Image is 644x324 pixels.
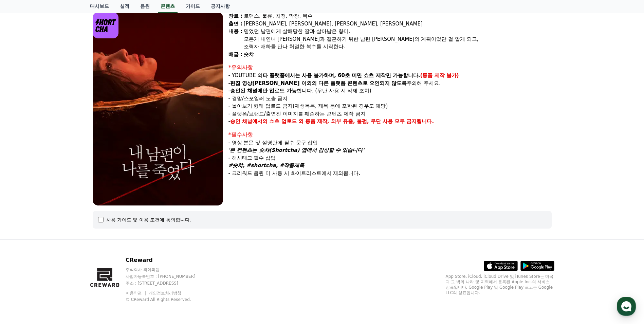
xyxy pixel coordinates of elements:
[106,216,191,223] div: 사용 가이드 및 이용 조건에 동의합니다.
[93,12,223,205] img: video
[93,12,119,38] img: logo
[105,226,113,231] span: 설정
[228,162,305,168] em: #숏챠, #shortcha, #작품제목
[45,215,88,232] a: 대화
[228,64,552,72] div: *유의사항
[228,20,242,28] div: 출연 :
[62,226,70,231] span: 대화
[230,80,317,86] strong: 편집 영상[PERSON_NAME] 이외의
[228,87,552,95] p: - 합니다. (무단 사용 시 삭제 조치)
[318,80,407,86] strong: 다른 플랫폼 콘텐츠로 오인되지 않도록
[149,291,181,295] a: 개인정보처리방침
[228,110,552,118] p: - 플랫폼/브랜드/출연진 이미지를 훼손하는 콘텐츠 제작 금지
[263,72,420,78] strong: 타 플랫폼에서는 사용 불가하며, 60초 미만 쇼츠 제작만 가능합니다.
[126,267,208,272] p: 주식회사 와이피랩
[228,12,242,20] div: 장르 :
[244,51,552,58] div: 숏챠
[126,256,208,264] p: CReward
[228,95,552,103] p: - 결말/스포일러 노출 금지
[228,131,552,139] div: *필수사항
[420,72,459,78] strong: (롱폼 제작 불가)
[244,35,552,43] div: 모든게 내연녀 [PERSON_NAME]과 결혼하기 위한 남편 [PERSON_NAME]의 계획이었단 걸 알게 되고,
[126,291,147,295] a: 이용약관
[228,79,552,87] p: - 주의해 주세요.
[228,102,552,110] p: - 몰아보기 형태 업로드 금지(재생목록, 제목 등에 포함된 경우도 해당)
[228,28,242,51] div: 내용 :
[244,43,552,51] div: 조력자 재하를 만나 처절한 복수를 시작한다.
[126,297,208,302] p: © CReward All Rights Reserved.
[230,88,297,94] strong: 승인된 채널에만 업로드 가능
[305,118,434,124] strong: 롱폼 제작, 외부 유출, 불펌, 무단 사용 모두 금지됩니다.
[88,215,130,232] a: 설정
[228,147,364,153] em: '본 컨텐츠는 숏챠(Shortcha) 앱에서 감상할 수 있습니다'
[228,118,552,125] p: -
[21,226,25,231] span: 홈
[228,72,552,79] p: - YOUTUBE 외
[244,20,552,28] div: [PERSON_NAME], [PERSON_NAME], [PERSON_NAME], [PERSON_NAME]
[228,139,552,147] p: - 영상 본문 및 설명란에 필수 문구 삽입
[446,274,554,295] p: App Store, iCloud, iCloud Drive 및 iTunes Store는 미국과 그 밖의 나라 및 지역에서 등록된 Apple Inc.의 서비스 상표입니다. Goo...
[228,169,552,177] p: - 크리워드 음원 미 사용 시 화이트리스트에서 제외됩니다.
[228,154,552,162] p: - 해시태그 필수 삽입
[244,28,552,35] div: 믿었던 남편에게 살해당한 딸과 살아남은 향미.
[230,118,303,124] strong: 승인 채널에서의 쇼츠 업로드 외
[244,12,552,20] div: 로맨스, 불륜, 치정, 막장, 복수
[126,281,208,286] p: 주소 : [STREET_ADDRESS]
[2,215,45,232] a: 홈
[126,274,208,279] p: 사업자등록번호 : [PHONE_NUMBER]
[228,51,242,58] div: 배급 :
